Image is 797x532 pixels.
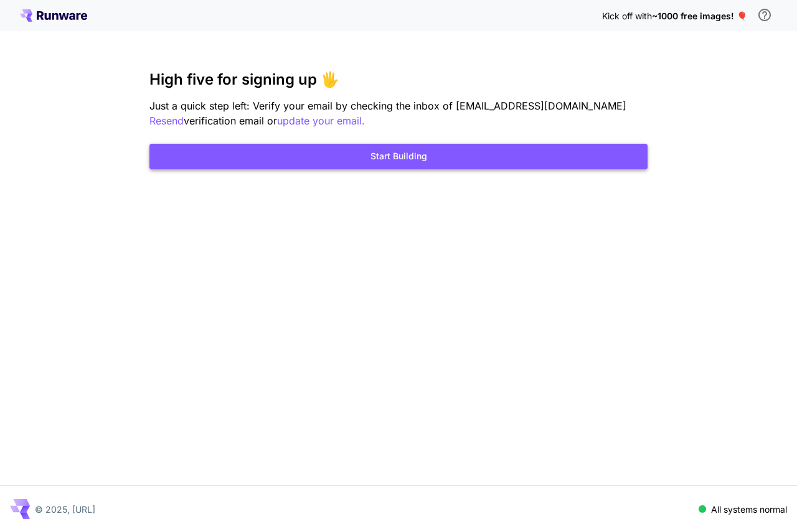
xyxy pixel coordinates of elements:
span: ~1000 free images! 🎈 [652,11,747,21]
button: update your email. [277,113,365,129]
button: Resend [149,113,184,129]
h3: High five for signing up 🖐️ [149,71,648,88]
span: verification email or [184,114,277,127]
span: Kick off with [602,11,652,21]
button: In order to qualify for free credit, you need to sign up with a business email address and click ... [752,2,777,27]
p: © 2025, [URL] [35,503,95,516]
button: Start Building [149,144,648,169]
p: All systems normal [711,503,787,516]
span: Just a quick step left: Verify your email by checking the inbox of [EMAIL_ADDRESS][DOMAIN_NAME] [149,100,626,112]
